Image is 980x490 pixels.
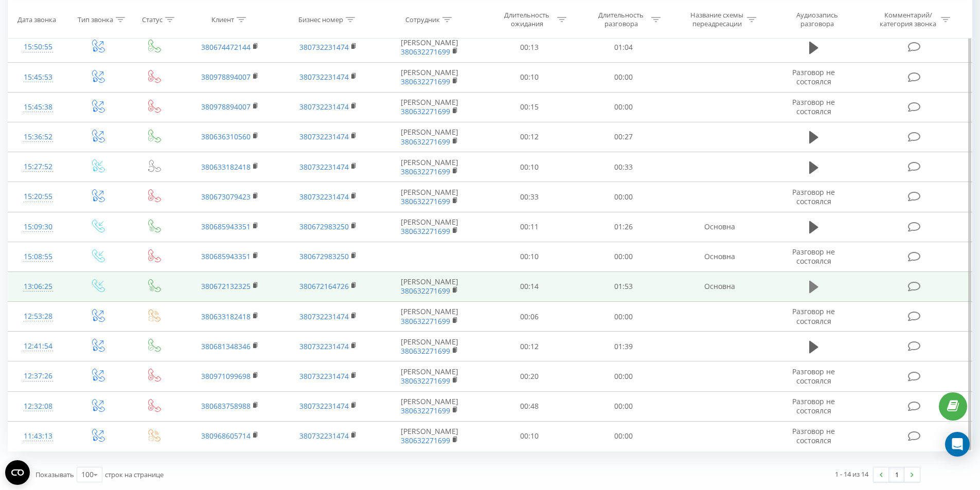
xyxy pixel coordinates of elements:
[19,306,58,326] div: 12:53:28
[19,396,58,416] div: 12:32:08
[5,460,30,485] button: Open CMP widget
[577,92,671,122] td: 00:00
[377,182,483,212] td: [PERSON_NAME]
[401,167,450,176] a: 380632271699
[299,192,349,202] a: 380732231474
[299,341,349,351] a: 380732231474
[377,32,483,62] td: [PERSON_NAME]
[377,92,483,122] td: [PERSON_NAME]
[377,421,483,451] td: [PERSON_NAME]
[483,332,577,361] td: 00:12
[401,376,450,386] a: 380632271699
[299,431,349,441] a: 380732231474
[483,242,577,271] td: 00:10
[201,371,251,381] a: 380971099698
[483,302,577,332] td: 00:06
[201,312,251,321] a: 380633182418
[299,72,349,82] a: 380732231474
[483,182,577,212] td: 00:33
[401,286,450,296] a: 380632271699
[211,15,234,24] div: Клиент
[401,226,450,236] a: 380632271699
[299,312,349,321] a: 380732231474
[298,15,343,24] div: Бизнес номер
[201,341,251,351] a: 380681348346
[483,361,577,391] td: 00:20
[201,222,251,231] a: 380685943351
[299,132,349,141] a: 380732231474
[792,396,835,415] span: Разговор не состоялся
[201,401,251,411] a: 380683758988
[483,62,577,92] td: 00:10
[405,15,440,24] div: Сотрудник
[401,435,450,445] a: 380632271699
[299,42,349,52] a: 380732231474
[19,217,58,237] div: 15:09:30
[299,251,349,261] a: 380672983250
[783,11,850,28] div: Аудиозапись разговора
[201,192,251,202] a: 380673079423
[19,97,58,117] div: 15:45:38
[19,157,58,177] div: 15:27:52
[401,196,450,206] a: 380632271699
[401,47,450,57] a: 380632271699
[299,102,349,112] a: 380732231474
[401,106,450,116] a: 380632271699
[19,37,58,57] div: 15:50:55
[594,11,649,28] div: Длительность разговора
[19,187,58,207] div: 15:20:55
[577,152,671,182] td: 00:33
[577,361,671,391] td: 00:00
[377,122,483,152] td: [PERSON_NAME]
[835,469,868,479] div: 1 - 14 из 14
[299,401,349,411] a: 380732231474
[483,32,577,62] td: 00:13
[483,212,577,242] td: 00:11
[19,67,58,87] div: 15:45:53
[577,242,671,271] td: 00:00
[670,242,768,271] td: Основна
[299,162,349,172] a: 380732231474
[377,391,483,421] td: [PERSON_NAME]
[201,42,251,52] a: 380674472144
[377,271,483,301] td: [PERSON_NAME]
[401,316,450,326] a: 380632271699
[78,15,113,24] div: Тип звонка
[377,302,483,332] td: [PERSON_NAME]
[792,187,835,206] span: Разговор не состоялся
[377,152,483,182] td: [PERSON_NAME]
[142,15,163,24] div: Статус
[483,152,577,182] td: 00:10
[377,332,483,361] td: [PERSON_NAME]
[401,346,450,356] a: 380632271699
[792,367,835,386] span: Разговор не состоялся
[201,102,251,112] a: 380978894007
[19,366,58,386] div: 12:37:26
[792,97,835,116] span: Разговор не состоялся
[19,127,58,147] div: 15:36:52
[577,271,671,301] td: 01:53
[483,421,577,451] td: 00:10
[401,77,450,86] a: 380632271699
[483,92,577,122] td: 00:15
[35,470,74,479] span: Показывать
[792,306,835,325] span: Разговор не состоялся
[945,432,970,457] div: Open Intercom Messenger
[878,11,938,28] div: Комментарий/категория звонка
[201,132,251,141] a: 380636310560
[201,431,251,441] a: 380968605714
[792,67,835,86] span: Разговор не состоялся
[377,212,483,242] td: [PERSON_NAME]
[577,332,671,361] td: 01:39
[299,371,349,381] a: 380732231474
[377,62,483,92] td: [PERSON_NAME]
[201,72,251,82] a: 380978894007
[299,222,349,231] a: 380672983250
[483,391,577,421] td: 00:48
[401,406,450,415] a: 380632271699
[577,62,671,92] td: 00:00
[201,281,251,291] a: 380672132325
[577,32,671,62] td: 01:04
[19,336,58,356] div: 12:41:54
[483,122,577,152] td: 00:12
